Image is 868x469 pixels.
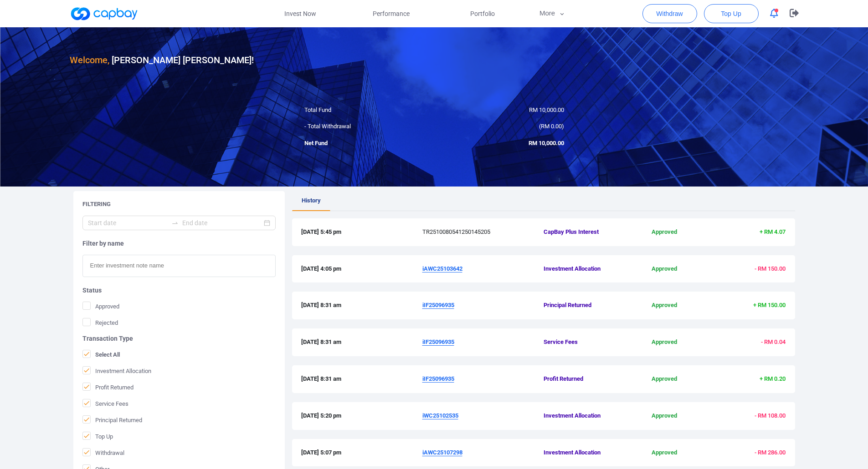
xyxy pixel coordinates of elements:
[301,301,422,310] span: [DATE] 8:31 am
[171,219,179,227] span: to
[544,264,624,274] span: Investment Allocation
[470,9,495,19] span: Portfolio
[82,448,124,457] span: Withdrawal
[302,197,321,204] span: History
[298,122,434,131] div: - Total Withdrawal
[704,4,759,23] button: Top Up
[82,302,119,311] span: Approved
[529,140,564,146] span: RM 10,000.00
[373,9,410,19] span: Performance
[624,264,705,274] span: Approved
[82,318,118,327] span: Rejected
[544,338,624,347] span: Service Fees
[755,412,786,419] span: - RM 108.00
[434,122,571,131] div: ( )
[721,9,741,18] span: Top Up
[82,200,111,208] h5: Filtering
[755,449,786,456] span: - RM 286.00
[624,338,705,347] span: Approved
[301,338,422,347] span: [DATE] 8:31 am
[755,265,786,272] span: - RM 150.00
[422,265,462,272] u: iAWC25103642
[301,227,422,237] span: [DATE] 5:45 pm
[642,4,697,23] button: Withdraw
[82,383,134,392] span: Profit Returned
[301,411,422,421] span: [DATE] 5:20 pm
[624,448,705,458] span: Approved
[544,448,624,458] span: Investment Allocation
[541,123,562,130] span: RM 0.00
[422,227,544,237] span: TR2510080541250145205
[544,227,624,237] span: CapBay Plus Interest
[298,106,434,115] div: Total Fund
[624,227,705,237] span: Approved
[82,286,276,294] h5: Status
[70,55,109,66] span: Welcome,
[624,374,705,384] span: Approved
[544,301,624,310] span: Principal Returned
[171,219,179,227] span: swap-right
[301,264,422,274] span: [DATE] 4:05 pm
[182,218,262,228] input: End date
[82,415,142,424] span: Principal Returned
[82,350,120,359] span: Select All
[422,449,462,456] u: iAWC25107298
[82,334,276,343] h5: Transaction Type
[753,302,786,308] span: + RM 150.00
[70,53,254,67] h3: [PERSON_NAME] [PERSON_NAME] !
[82,255,276,277] input: Enter investment note name
[298,139,434,148] div: Net Fund
[624,301,705,310] span: Approved
[82,366,151,375] span: Investment Allocation
[422,302,454,308] u: iIF25096935
[760,228,786,235] span: + RM 4.07
[301,374,422,384] span: [DATE] 8:31 am
[544,411,624,421] span: Investment Allocation
[422,375,454,382] u: iIF25096935
[82,239,276,247] h5: Filter by name
[422,338,454,345] u: iIF25096935
[624,411,705,421] span: Approved
[422,412,458,419] u: iWC25102535
[82,399,128,408] span: Service Fees
[760,375,786,382] span: + RM 0.20
[761,338,786,345] span: - RM 0.04
[88,218,168,228] input: Start date
[529,106,564,113] span: RM 10,000.00
[301,448,422,458] span: [DATE] 5:07 pm
[544,374,624,384] span: Profit Returned
[82,432,113,441] span: Top Up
